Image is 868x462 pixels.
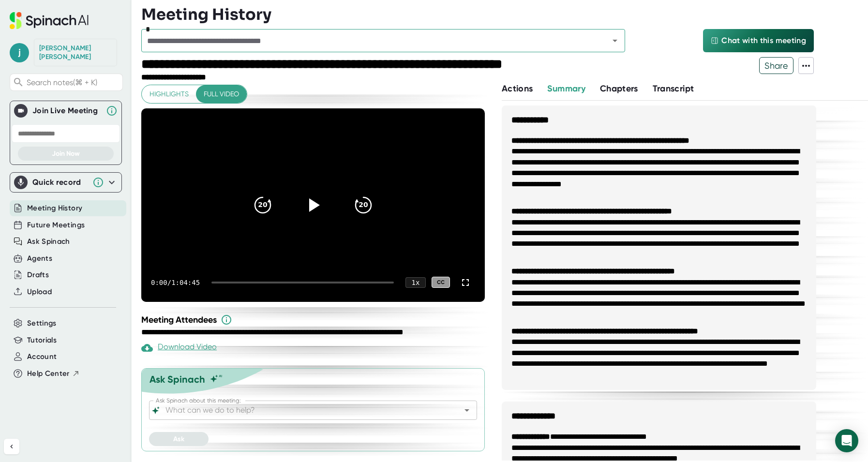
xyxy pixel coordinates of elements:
div: James Kelley [39,44,112,61]
button: Open [460,403,474,417]
div: Join Live MeetingJoin Live Meeting [14,101,118,120]
button: Highlights [142,85,196,103]
span: Full video [204,88,239,100]
button: Open [608,34,622,47]
div: Quick record [14,173,118,192]
span: Summary [547,83,585,94]
button: Actions [502,82,533,95]
div: 1 x [405,277,426,288]
button: Meeting History [27,203,82,214]
span: j [10,43,29,62]
button: Chapters [600,82,638,95]
button: Full video [196,85,247,103]
div: Ask Spinach [150,373,205,385]
h3: Meeting History [141,5,271,24]
button: Upload [27,286,52,298]
button: Ask [149,432,209,446]
img: Join Live Meeting [16,106,26,116]
div: CC [432,277,450,288]
input: What can we do to help? [164,403,446,417]
div: Meeting Attendees [141,314,490,326]
span: Highlights [150,88,189,100]
button: Agents [27,253,52,264]
span: Share [760,57,793,74]
span: Chat with this meeting [721,35,806,46]
button: Collapse sidebar [4,439,19,454]
span: Transcript [653,83,694,94]
button: Drafts [27,269,49,281]
button: Summary [547,82,585,95]
button: Help Center [27,368,80,379]
button: Future Meetings [27,220,85,231]
div: Quick record [32,178,88,187]
button: Tutorials [27,335,57,346]
span: Join Now [52,149,80,158]
div: Download Video [141,342,217,354]
span: Ask [173,435,184,443]
button: Join Now [18,147,114,161]
button: Ask Spinach [27,236,70,247]
div: Open Intercom Messenger [835,429,858,452]
button: Account [27,351,57,362]
button: Settings [27,318,57,329]
div: Join Live Meeting [32,106,101,116]
span: Chapters [600,83,638,94]
span: Help Center [27,368,70,379]
button: Share [759,57,793,74]
span: Search notes (⌘ + K) [27,78,120,87]
span: Actions [502,83,533,94]
div: 0:00 / 1:04:45 [151,279,200,286]
button: Chat with this meeting [703,29,814,52]
button: Transcript [653,82,694,95]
